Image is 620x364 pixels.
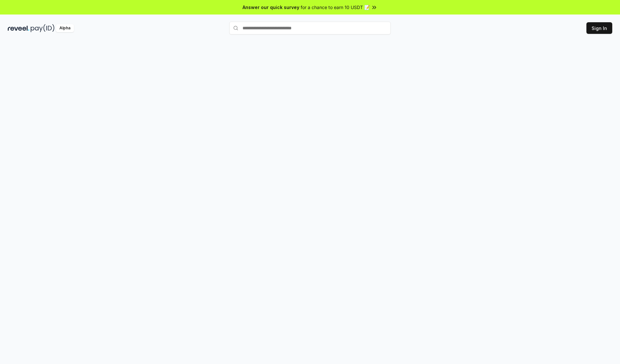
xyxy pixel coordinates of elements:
img: pay_id [31,24,55,32]
button: Sign In [586,22,612,34]
span: for a chance to earn 10 USDT 📝 [301,4,370,11]
span: Answer our quick survey [243,4,299,11]
img: reveel_dark [8,24,29,32]
div: Alpha [56,24,74,32]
